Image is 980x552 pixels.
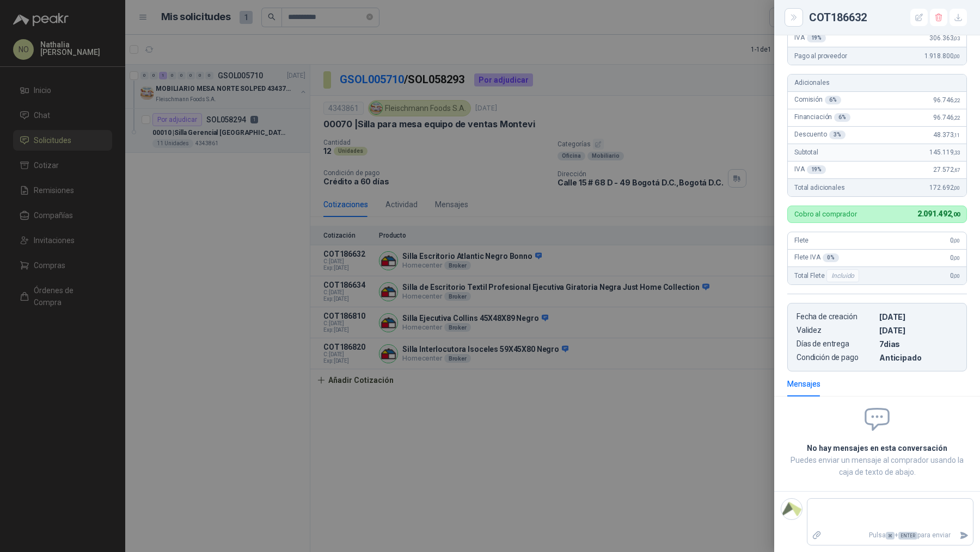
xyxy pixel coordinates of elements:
span: ,00 [953,53,960,59]
span: ,22 [953,97,960,103]
div: 19 % [807,34,826,42]
div: 19 % [807,165,826,174]
span: ,22 [953,115,960,121]
span: ,00 [953,238,960,244]
span: IVA [794,34,826,42]
span: 172.692 [929,184,960,191]
button: Enviar [955,526,973,545]
p: Fecha de creación [797,312,875,321]
div: Incluido [826,269,859,282]
span: ,33 [953,150,960,156]
p: Puedes enviar un mensaje al comprador usando la caja de texto de abajo. [787,454,967,478]
span: 0 [950,254,960,262]
span: 96.746 [933,96,960,104]
p: Anticipado [879,353,958,362]
span: ,67 [953,167,960,173]
label: Adjuntar archivos [807,526,826,545]
div: Mensajes [787,378,820,390]
span: Flete [794,237,808,244]
p: Cobro al comprador [794,210,857,218]
span: Comisión [794,96,841,104]
span: ,03 [953,35,960,41]
span: 145.119 [929,148,960,156]
h2: No hay mensajes en esta conversación [787,442,967,454]
div: COT186632 [809,9,967,26]
span: Descuento [794,131,846,139]
span: 2.091.492 [917,209,960,218]
span: 96.746 [933,114,960,121]
span: ,00 [953,185,960,191]
span: ,00 [953,273,960,279]
p: [DATE] [879,326,958,335]
div: Adicionales [788,75,966,92]
span: 27.572 [933,166,960,173]
span: 0 [950,272,960,280]
span: 0 [950,237,960,244]
div: 0 % [823,253,839,262]
span: Financiación [794,113,850,122]
div: 3 % [829,131,846,139]
button: Close [787,11,800,24]
div: 6 % [825,96,841,104]
span: ⌘ [886,532,895,539]
span: Pago al proveedor [794,52,847,60]
span: ,00 [951,211,960,218]
p: Condición de pago [797,353,875,362]
span: 306.363 [929,34,960,42]
p: Días de entrega [797,339,875,349]
p: [DATE] [879,312,958,321]
span: 48.373 [933,131,960,139]
span: Total Flete [794,269,861,282]
span: IVA [794,165,826,174]
span: Flete IVA [794,253,839,262]
span: ENTER [898,532,917,539]
span: ,00 [953,255,960,261]
div: 6 % [834,113,850,122]
span: ,11 [953,132,960,138]
p: Pulsa + para enviar [826,526,955,545]
p: Validez [797,326,875,335]
img: Company Logo [781,499,802,519]
div: Total adicionales [788,179,966,196]
span: 1.918.800 [924,52,960,60]
p: 7 dias [879,339,958,349]
span: Subtotal [794,148,818,156]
